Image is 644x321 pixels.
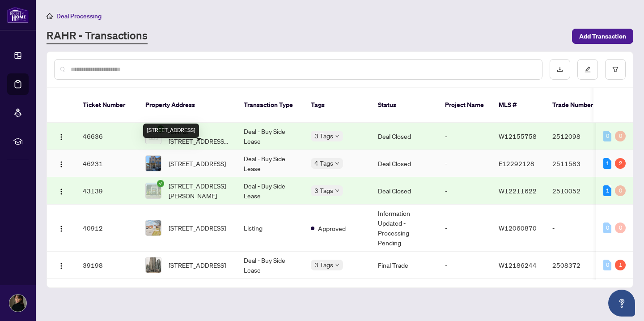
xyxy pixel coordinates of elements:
[612,66,619,73] span: filter
[335,188,339,193] span: down
[438,177,491,205] td: -
[237,177,304,205] td: Deal - Buy Side Lease
[58,161,65,168] img: Logo
[146,257,161,273] img: thumbnail-img
[146,156,161,171] img: thumbnail-img
[76,123,138,150] td: 46636
[579,29,626,43] span: Add Transaction
[237,88,304,123] th: Transaction Type
[603,185,611,196] div: 1
[47,13,53,19] span: home
[577,59,598,80] button: edit
[76,205,138,252] td: 40912
[605,59,626,80] button: filter
[76,88,138,123] th: Ticket Number
[615,223,626,233] div: 0
[603,223,611,233] div: 0
[371,177,438,205] td: Deal Closed
[545,150,608,177] td: 2511583
[572,29,633,44] button: Add Transaction
[499,261,537,269] span: W12186244
[499,159,534,167] span: E12292128
[499,224,537,232] span: W12060870
[615,131,626,141] div: 0
[47,28,148,44] a: RAHR - Transactions
[54,258,68,272] button: Logo
[58,133,65,141] img: Logo
[585,66,591,73] span: edit
[237,123,304,150] td: Deal - Buy Side Lease
[237,252,304,279] td: Deal - Buy Side Lease
[438,205,491,252] td: -
[335,134,339,138] span: down
[76,177,138,205] td: 43139
[603,131,611,141] div: 0
[237,205,304,252] td: Listing
[499,132,537,140] span: W12155758
[438,150,491,177] td: -
[545,205,608,252] td: -
[7,7,29,23] img: logo
[314,131,333,141] span: 3 Tags
[138,88,237,123] th: Property Address
[335,263,339,267] span: down
[9,295,26,312] img: Profile Icon
[557,66,563,73] span: download
[169,126,229,146] span: [DATE][STREET_ADDRESS][DATE][PERSON_NAME]
[371,205,438,252] td: Information Updated - Processing Pending
[545,123,608,150] td: 2512098
[76,252,138,279] td: 39198
[438,88,491,123] th: Project Name
[169,181,229,201] span: [STREET_ADDRESS][PERSON_NAME]
[545,88,608,123] th: Trade Number
[304,88,371,123] th: Tags
[318,223,346,233] span: Approved
[56,12,102,20] span: Deal Processing
[54,221,68,235] button: Logo
[615,185,626,196] div: 0
[438,123,491,150] td: -
[54,184,68,198] button: Logo
[371,88,438,123] th: Status
[608,290,635,317] button: Open asap
[371,252,438,279] td: Final Trade
[146,220,161,235] img: thumbnail-img
[371,150,438,177] td: Deal Closed
[314,185,333,196] span: 3 Tags
[550,59,570,80] button: download
[237,150,304,177] td: Deal - Buy Side Lease
[615,260,626,270] div: 1
[157,180,164,187] span: check-circle
[545,252,608,279] td: 2508372
[499,187,537,195] span: W12211622
[491,88,545,123] th: MLS #
[169,158,226,168] span: [STREET_ADDRESS]
[58,262,65,270] img: Logo
[371,123,438,150] td: Deal Closed
[76,150,138,177] td: 46231
[603,158,611,169] div: 1
[603,260,611,270] div: 0
[146,183,161,198] img: thumbnail-img
[54,129,68,143] button: Logo
[314,260,333,270] span: 3 Tags
[169,260,226,270] span: [STREET_ADDRESS]
[169,223,226,233] span: [STREET_ADDRESS]
[545,177,608,205] td: 2510052
[58,225,65,232] img: Logo
[54,156,68,171] button: Logo
[314,158,333,168] span: 4 Tags
[58,188,65,195] img: Logo
[615,158,626,169] div: 2
[438,252,491,279] td: -
[335,161,339,166] span: down
[143,124,199,138] div: [STREET_ADDRESS]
